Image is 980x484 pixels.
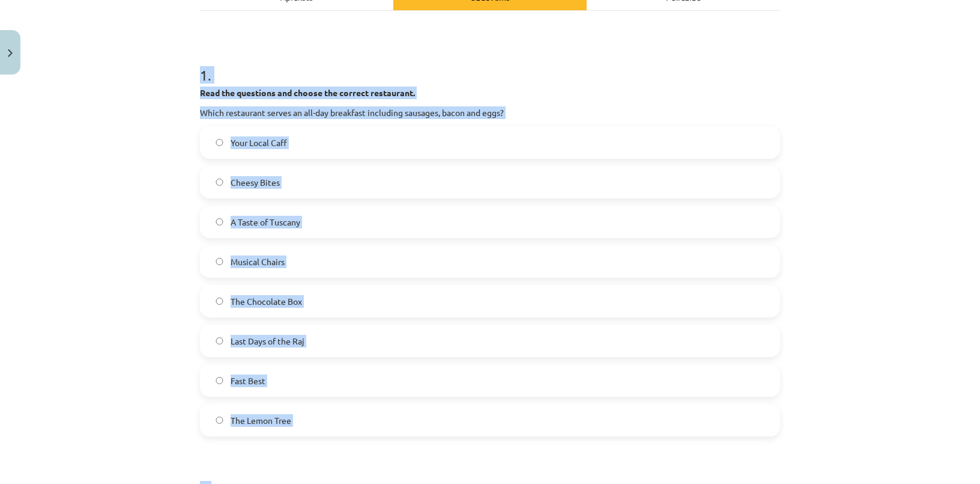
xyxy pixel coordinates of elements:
span: A Taste of Tuscany [231,216,300,228]
h1: 1 . [200,46,780,83]
input: Last Days of the Raj [216,337,223,345]
span: Your Local Caff [231,136,287,149]
input: Fast Best [216,377,223,385]
input: A Taste of Tuscany [216,218,223,226]
span: Musical Chairs [231,256,285,268]
span: Cheesy Bites [231,176,280,189]
input: The Lemon Tree [216,417,223,424]
input: Musical Chairs [216,258,223,266]
input: Your Local Caff [216,139,223,147]
span: Fast Best [231,375,265,387]
img: icon-close-lesson-0947bae3869378f0d4975bcd49f059093ad1ed9edebbc8119c70593378902aed.svg [8,49,13,57]
p: Which restaurant serves an all-day breakfast including sausages, bacon and eggs? [200,106,780,119]
input: The Chocolate Box [216,298,223,305]
span: The Lemon Tree [231,414,291,427]
strong: Read the questions and choose the correct restaurant. [200,87,415,98]
span: Last Days of the Raj [231,335,304,348]
span: The Chocolate Box [231,295,302,308]
input: Cheesy Bites [216,179,223,186]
